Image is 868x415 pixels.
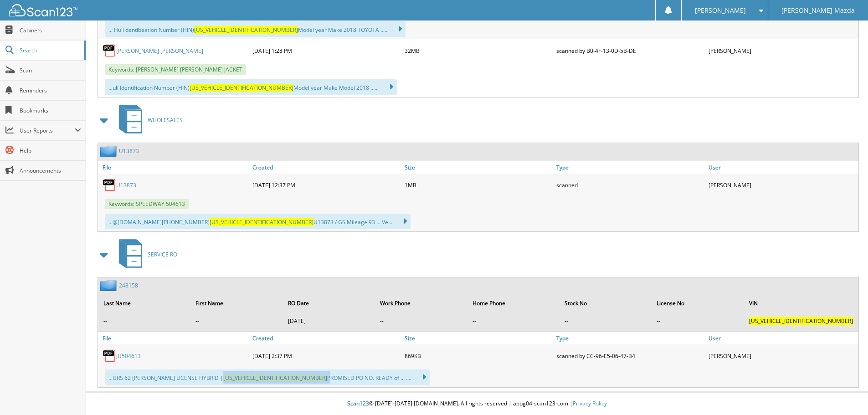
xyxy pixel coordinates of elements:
[20,67,81,74] span: Scan
[116,47,203,55] a: [PERSON_NAME] [PERSON_NAME]
[105,64,246,75] span: Keywords: [PERSON_NAME] [PERSON_NAME] JACKET
[194,26,298,34] span: [US_VEHICLE_IDENTIFICATION_NUMBER]
[706,161,858,174] a: User
[749,317,853,325] span: [US_VEHICLE_IDENTIFICATION_NUMBER]
[554,161,706,174] a: Type
[105,369,430,385] div: ...URS 62 [PERSON_NAME] LICENSE HYBRID | PROMISED PO NO. READY of ... ....
[706,332,858,344] a: User
[99,313,190,328] td: --
[554,332,706,344] a: Type
[103,44,116,57] img: PDF.png
[347,400,369,407] span: Scan123
[20,167,81,174] span: Announcements
[105,214,411,229] div: ...@[DOMAIN_NAME] [PHONE_NUMBER] U13873 / GS Mileage 93 ... Ve...
[105,79,397,95] div: ...ull Identification Number (HIN) Model year Make Model 2018 ......
[250,347,402,365] div: [DATE] 2:37 PM
[20,46,80,54] span: Search
[573,400,607,407] a: Privacy Policy
[781,8,855,13] span: [PERSON_NAME] Mazda
[652,313,744,328] td: --
[402,161,555,174] a: Size
[105,21,406,37] div: ... Hull dentibeation Number (HIN) Model year Make 2018 TOYOTA .....
[116,352,141,360] a: JU504613
[695,8,746,13] span: [PERSON_NAME]
[402,41,555,60] div: 32MB
[652,294,744,313] th: License No
[250,176,402,194] div: [DATE] 12:37 PM
[745,294,858,313] th: VIN
[113,236,177,272] a: SERVICE RO
[100,280,119,291] img: folder2.png
[119,147,139,155] a: U13873
[706,347,858,365] div: [PERSON_NAME]
[116,181,136,189] a: U13873
[9,4,77,16] img: scan123-logo-white.svg
[560,294,651,313] th: Stock No
[191,313,282,328] td: --
[250,161,402,174] a: Created
[100,145,119,157] img: folder2.png
[250,41,402,60] div: [DATE] 1:28 PM
[250,332,402,344] a: Created
[20,87,81,94] span: Reminders
[706,176,858,194] div: [PERSON_NAME]
[468,294,559,313] th: Home Phone
[468,313,559,328] td: --
[375,294,467,313] th: Work Phone
[148,116,183,124] span: WHOLESALES
[822,371,868,415] iframe: Chat Widget
[706,41,858,60] div: [PERSON_NAME]
[402,332,555,344] a: Size
[148,251,177,258] span: SERVICE RO
[283,294,375,313] th: RO Date
[20,26,81,34] span: Cabinets
[103,178,116,192] img: PDF.png
[20,127,75,134] span: User Reports
[113,102,183,138] a: WHOLESALES
[98,332,250,344] a: File
[20,147,81,154] span: Help
[223,374,327,382] span: [US_VEHICLE_IDENTIFICATION_NUMBER]
[98,161,250,174] a: File
[119,282,138,289] a: 248158
[99,294,190,313] th: Last Name
[20,107,81,114] span: Bookmarks
[86,393,868,415] div: © [DATE]-[DATE] [DOMAIN_NAME]. All rights reserved | appg04-scan123-com |
[402,347,555,365] div: 869KB
[191,294,282,313] th: First Name
[375,313,467,328] td: --
[402,176,555,194] div: 1MB
[283,313,375,328] td: [DATE]
[190,84,293,92] span: [US_VEHICLE_IDENTIFICATION_NUMBER]
[105,199,189,209] span: Keywords: SPEEDWAY 504613
[560,313,651,328] td: --
[103,349,116,363] img: PDF.png
[210,218,313,226] span: [US_VEHICLE_IDENTIFICATION_NUMBER]
[554,347,706,365] div: scanned by CC-96-E5-06-47-B4
[554,41,706,60] div: scanned by B0-4F-13-0D-5B-DE
[554,176,706,194] div: scanned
